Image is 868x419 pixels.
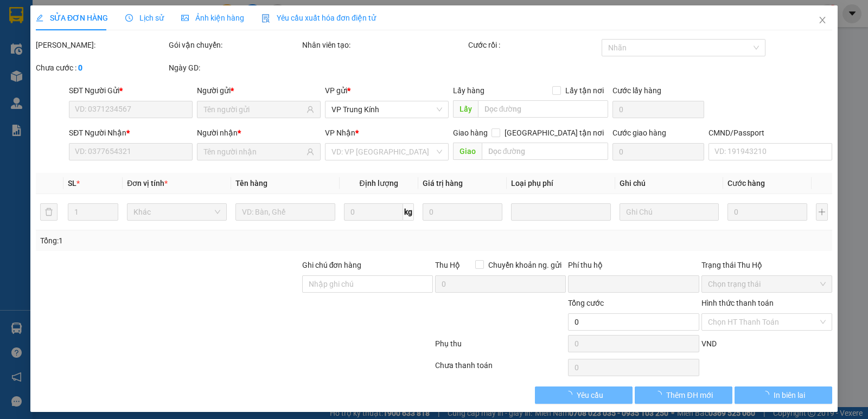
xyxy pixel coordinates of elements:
[482,143,609,160] input: Dọc đường
[302,275,433,293] input: Ghi chú đơn hàng
[577,389,603,401] span: Yêu cầu
[807,5,838,36] button: Close
[307,148,314,156] span: user
[484,259,566,271] span: Chuyển khoản ng. gửi
[565,391,577,398] span: loading
[701,339,717,348] span: VND
[36,14,43,22] span: edit
[197,85,321,96] div: Người gửi
[169,39,299,51] div: Gói vận chuyển:
[125,14,133,22] span: clock-circle
[612,143,704,160] input: Cước giao hàng
[654,391,666,398] span: loading
[261,14,376,22] span: Yêu cầu xuất hóa đơn điện tử
[612,128,666,137] label: Cước giao hàng
[635,386,732,404] button: Thêm ĐH mới
[181,14,189,22] span: picture
[331,101,442,118] span: VP Trung Kính
[14,74,146,92] b: GỬI : VP Trung Kính
[453,143,482,160] span: Giao
[40,203,58,221] button: delete
[261,14,270,23] img: icon
[434,359,567,378] div: Chưa thanh toán
[36,39,167,51] div: [PERSON_NAME]:
[478,100,609,118] input: Dọc đường
[774,389,805,401] span: In biên lai
[127,179,168,188] span: Đơn vị tính
[762,391,774,398] span: loading
[360,179,398,188] span: Định lượng
[101,27,454,40] li: 271 - [PERSON_NAME] - [GEOGRAPHIC_DATA] - [GEOGRAPHIC_DATA]
[36,14,108,22] span: SỬA ĐƠN HÀNG
[500,127,608,139] span: [GEOGRAPHIC_DATA] tận nơi
[818,16,827,24] span: close
[235,179,267,188] span: Tên hàng
[615,173,724,194] th: Ghi chú
[133,204,220,220] span: Khác
[709,127,832,139] div: CMND/Passport
[302,261,362,269] label: Ghi chú đơn hàng
[203,104,304,115] input: Tên người gửi
[69,85,193,96] div: SĐT Người Gửi
[302,39,467,51] div: Nhân viên tạo:
[325,128,355,137] span: VP Nhận
[708,276,826,292] span: Chọn trạng thái
[568,299,604,307] span: Tổng cước
[68,179,76,188] span: SL
[235,203,335,221] input: VD: Bàn, Ghế
[181,14,244,22] span: Ảnh kiện hàng
[468,39,599,51] div: Cước rồi :
[40,235,336,247] div: Tổng: 1
[727,203,807,221] input: 0
[453,100,478,118] span: Lấy
[535,386,633,404] button: Yêu cầu
[816,203,828,221] button: plus
[612,101,704,118] input: Cước lấy hàng
[620,203,719,221] input: Ghi Chú
[403,203,414,221] span: kg
[735,386,832,404] button: In biên lai
[701,259,832,271] div: Trạng thái Thu Hộ
[612,86,661,95] label: Cước lấy hàng
[325,85,449,96] div: VP gửi
[666,389,712,401] span: Thêm ĐH mới
[435,261,460,269] span: Thu Hộ
[434,338,567,357] div: Phụ thu
[307,106,314,113] span: user
[69,127,193,139] div: SĐT Người Nhận
[701,299,774,307] label: Hình thức thanh toán
[561,85,608,96] span: Lấy tận nơi
[423,179,463,188] span: Giá trị hàng
[423,203,502,221] input: 0
[14,14,95,68] img: logo.jpg
[727,179,765,188] span: Cước hàng
[507,173,615,194] th: Loại phụ phí
[36,62,167,74] div: Chưa cước :
[78,63,82,72] b: 0
[125,14,164,22] span: Lịch sử
[197,127,321,139] div: Người nhận
[453,86,484,95] span: Lấy hàng
[568,259,699,275] div: Phí thu hộ
[203,146,304,158] input: Tên người nhận
[453,128,488,137] span: Giao hàng
[169,62,299,74] div: Ngày GD:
